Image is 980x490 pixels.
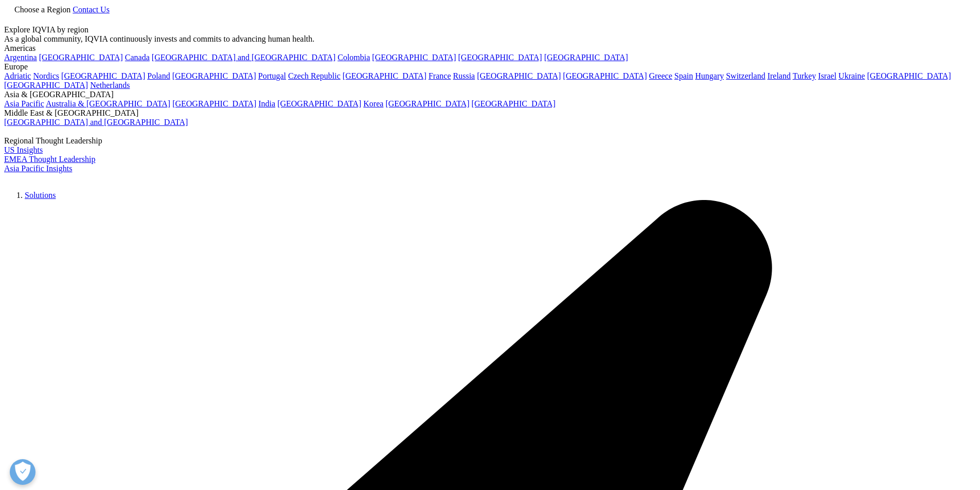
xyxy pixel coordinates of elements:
[343,71,426,80] a: [GEOGRAPHIC_DATA]
[4,118,188,126] a: [GEOGRAPHIC_DATA] and [GEOGRAPHIC_DATA]
[172,99,256,108] a: [GEOGRAPHIC_DATA]
[4,146,43,154] a: US Insights
[839,71,865,80] a: Ukraine
[363,99,383,108] a: Korea
[73,5,110,14] a: Contact Us
[695,71,724,80] a: Hungary
[125,53,150,62] a: Canada
[867,71,951,80] a: [GEOGRAPHIC_DATA]
[4,99,44,108] a: Asia Pacific
[472,99,556,108] a: [GEOGRAPHIC_DATA]
[61,71,145,80] a: [GEOGRAPHIC_DATA]
[33,71,59,80] a: Nordics
[4,108,976,118] div: Middle East & [GEOGRAPHIC_DATA]
[10,459,35,485] button: Open Preferences
[4,53,37,62] a: Argentina
[147,71,170,80] a: Poland
[288,71,341,80] a: Czech Republic
[277,99,361,108] a: [GEOGRAPHIC_DATA]
[649,71,672,80] a: Greece
[4,90,976,99] div: Asia & [GEOGRAPHIC_DATA]
[46,99,170,108] a: Australia & [GEOGRAPHIC_DATA]
[385,99,469,108] a: [GEOGRAPHIC_DATA]
[4,81,88,89] a: [GEOGRAPHIC_DATA]
[544,53,628,62] a: [GEOGRAPHIC_DATA]
[4,62,976,71] div: Europe
[4,155,95,164] a: EMEA Thought Leadership
[477,71,561,80] a: [GEOGRAPHIC_DATA]
[4,34,976,44] div: As a global community, IQVIA continuously invests and commits to advancing human health.
[172,71,256,80] a: [GEOGRAPHIC_DATA]
[4,164,72,173] a: Asia Pacific Insights
[429,71,451,80] a: France
[90,81,130,89] a: Netherlands
[258,71,286,80] a: Portugal
[4,71,31,80] a: Adriatic
[563,71,647,80] a: [GEOGRAPHIC_DATA]
[4,44,976,53] div: Americas
[4,25,976,34] div: Explore IQVIA by region
[674,71,693,80] a: Spain
[39,53,123,62] a: [GEOGRAPHIC_DATA]
[453,71,475,80] a: Russia
[768,71,791,80] a: Ireland
[818,71,836,80] a: Israel
[25,191,56,199] a: Solutions
[726,71,765,80] a: Switzerland
[372,53,456,62] a: [GEOGRAPHIC_DATA]
[258,99,275,108] a: India
[458,53,542,62] a: [GEOGRAPHIC_DATA]
[152,53,335,62] a: [GEOGRAPHIC_DATA] and [GEOGRAPHIC_DATA]
[4,136,976,146] div: Regional Thought Leadership
[14,5,70,14] span: Choose a Region
[337,53,370,62] a: Colombia
[793,71,816,80] a: Turkey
